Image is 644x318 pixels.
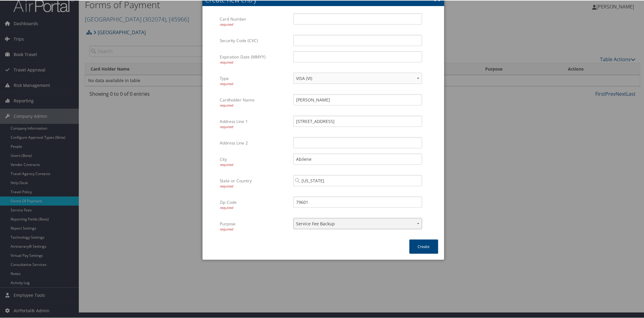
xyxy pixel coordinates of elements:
label: City [220,153,289,170]
label: Cardholder Name [220,94,289,110]
span: required [220,205,233,209]
span: required [220,102,233,107]
label: Expiration Date (MMYY) [220,51,289,67]
label: Address Line 2 [220,137,289,148]
span: required [220,183,233,188]
span: required [220,226,233,231]
span: required [220,81,233,85]
label: Purpose [220,217,289,234]
span: required [220,59,233,64]
span: required [220,22,233,26]
label: Zip Code [220,196,289,213]
label: Type [220,72,289,89]
span: required [220,124,233,128]
label: Address Line 1 [220,115,289,132]
label: Card Number [220,13,289,29]
span: required [220,162,233,166]
button: Create [409,239,438,253]
label: State or Country [220,174,289,191]
label: Security Code (CVC) [220,34,289,46]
